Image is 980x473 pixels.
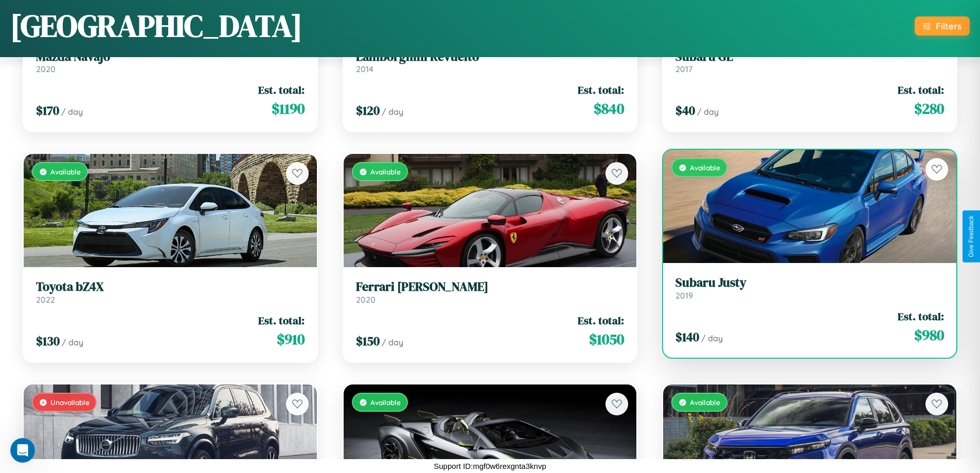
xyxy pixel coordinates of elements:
[914,325,944,345] span: $ 980
[594,98,624,119] span: $ 840
[898,82,944,97] span: Est. total:
[36,279,305,294] h3: Toyota bZ4X
[434,459,546,473] p: Support ID: mgf0w6rexgnta3knvp
[356,102,380,119] span: $ 120
[10,5,302,47] h1: [GEOGRAPHIC_DATA]
[578,82,624,97] span: Est. total:
[898,309,944,324] span: Est. total:
[356,332,380,349] span: $ 150
[382,337,403,347] span: / day
[675,290,693,301] span: 2019
[675,102,695,119] span: $ 40
[36,279,305,305] a: Toyota bZ4X2022
[701,333,723,343] span: / day
[36,294,55,305] span: 2022
[370,167,401,176] span: Available
[675,64,692,74] span: 2017
[62,337,83,347] span: / day
[589,329,624,349] span: $ 1050
[915,16,970,36] button: Filters
[936,21,961,31] div: Filters
[61,107,83,117] span: / day
[356,64,373,74] span: 2014
[258,313,305,328] span: Est. total:
[356,294,376,305] span: 2020
[36,64,56,74] span: 2020
[690,398,720,407] span: Available
[675,49,944,75] a: Subaru GL2017
[258,82,305,97] span: Est. total:
[10,438,35,463] iframe: Intercom live chat
[968,216,975,257] div: Give Feedback
[36,49,305,75] a: Mazda Navajo2020
[272,98,305,119] span: $ 1190
[370,398,401,407] span: Available
[36,332,60,349] span: $ 130
[50,167,81,176] span: Available
[50,398,90,407] span: Unavailable
[914,98,944,119] span: $ 280
[697,107,719,117] span: / day
[356,279,625,305] a: Ferrari [PERSON_NAME]2020
[675,275,944,290] h3: Subaru Justy
[675,275,944,301] a: Subaru Justy2019
[675,328,699,345] span: $ 140
[277,329,305,349] span: $ 910
[382,107,403,117] span: / day
[356,279,625,294] h3: Ferrari [PERSON_NAME]
[36,102,59,119] span: $ 170
[578,313,624,328] span: Est. total:
[356,49,625,75] a: Lamborghini Revuelto2014
[690,163,720,172] span: Available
